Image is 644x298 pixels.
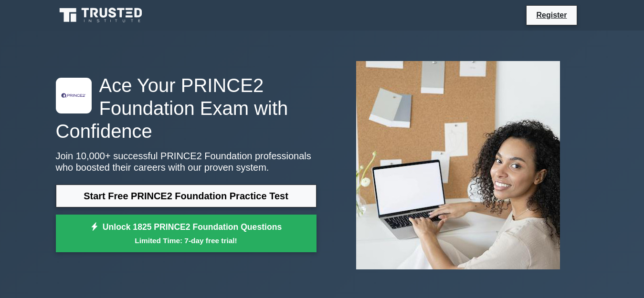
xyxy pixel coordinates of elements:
[56,215,317,253] a: Unlock 1825 PRINCE2 Foundation QuestionsLimited Time: 7-day free trial!
[56,185,317,207] a: Start Free PRINCE2 Foundation Practice Test
[56,150,317,173] p: Join 10,000+ successful PRINCE2 Foundation professionals who boosted their careers with our prove...
[56,74,317,143] h1: Ace Your PRINCE2 Foundation Exam with Confidence
[68,235,305,246] small: Limited Time: 7-day free trial!
[530,9,572,21] a: Register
